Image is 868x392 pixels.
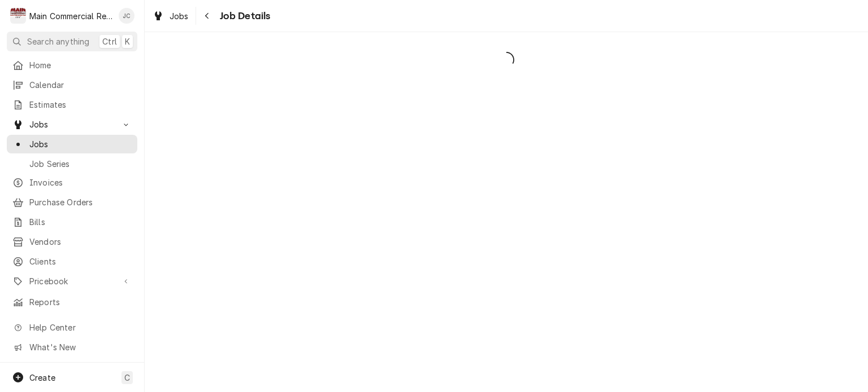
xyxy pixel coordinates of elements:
[7,115,137,134] a: Go to Jobs
[7,76,137,94] a: Calendar
[29,341,131,353] span: What's New
[29,158,132,170] span: Job Series
[29,321,131,333] span: Help Center
[29,99,132,111] span: Estimates
[29,59,132,71] span: Home
[102,36,117,47] span: Ctrl
[7,155,137,173] a: Job Series
[125,36,130,47] span: K
[10,8,26,24] div: Main Commercial Refrigeration Service's Avatar
[7,338,137,356] a: Go to What's New
[148,7,193,25] a: Jobs
[29,196,132,208] span: Purchase Orders
[29,236,132,248] span: Vendors
[29,296,132,308] span: Reports
[198,7,216,25] button: Navigate back
[7,318,137,337] a: Go to Help Center
[124,372,130,384] span: C
[29,138,132,150] span: Jobs
[29,177,132,188] span: Invoices
[29,216,132,228] span: Bills
[170,10,189,22] span: Jobs
[7,32,137,51] button: Search anythingCtrlK
[216,8,271,24] span: Job Details
[7,232,137,251] a: Vendors
[119,8,134,24] div: JC
[7,95,137,114] a: Estimates
[7,293,137,311] a: Reports
[7,213,137,231] a: Bills
[7,56,137,74] a: Home
[7,135,137,153] a: Jobs
[145,48,868,72] span: Loading...
[7,252,137,271] a: Clients
[7,173,137,192] a: Invoices
[29,275,115,287] span: Pricebook
[7,272,137,290] a: Go to Pricebook
[29,373,55,382] span: Create
[119,8,134,24] div: Jan Costello's Avatar
[7,193,137,212] a: Purchase Orders
[29,79,132,91] span: Calendar
[27,36,89,47] span: Search anything
[29,118,115,130] span: Jobs
[10,8,26,24] div: M
[29,10,112,22] div: Main Commercial Refrigeration Service
[29,256,132,267] span: Clients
